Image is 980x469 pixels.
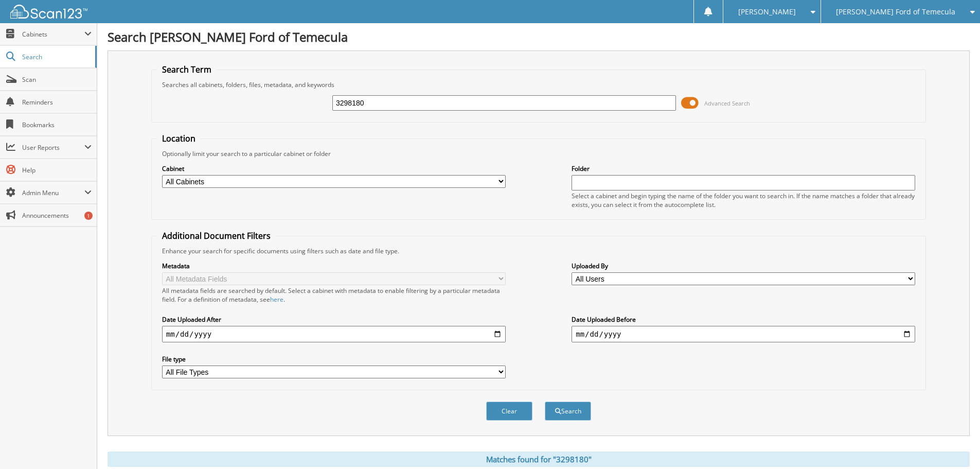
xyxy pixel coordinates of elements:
[10,5,87,19] img: scan123-logo-white.svg
[22,53,90,61] span: Search
[157,80,920,89] div: Searches all cabinets, folders, files, metadata, and keywords
[270,295,283,304] a: here
[157,149,920,158] div: Optionally limit your search to a particular cabinet or folder
[108,28,970,45] h1: Search [PERSON_NAME] Ford of Temecula
[545,402,591,421] button: Search
[22,188,84,197] span: Admin Menu
[108,451,970,467] div: Matches found for "3298180"
[84,212,93,220] div: 1
[157,230,276,241] legend: Additional Document Filters
[486,402,532,421] button: Clear
[572,262,915,270] label: Uploaded By
[22,120,92,129] span: Bookmarks
[572,164,915,173] label: Folder
[22,98,92,107] span: Reminders
[162,286,506,304] div: All metadata fields are searched by default. Select a cabinet with metadata to enable filtering b...
[162,164,506,173] label: Cabinet
[738,9,796,15] span: [PERSON_NAME]
[162,315,506,324] label: Date Uploaded After
[157,247,920,255] div: Enhance your search for specific documents using filters such as date and file type.
[572,326,915,342] input: end
[162,326,506,342] input: start
[704,99,750,107] span: Advanced Search
[22,166,92,175] span: Help
[162,262,506,270] label: Metadata
[157,64,217,75] legend: Search Term
[22,143,84,152] span: User Reports
[572,315,915,324] label: Date Uploaded Before
[22,75,92,84] span: Scan
[572,192,915,209] div: Select a cabinet and begin typing the name of the folder you want to search in. If the name match...
[157,133,201,144] legend: Location
[22,30,84,39] span: Cabinets
[22,211,92,220] span: Announcements
[836,9,955,15] span: [PERSON_NAME] Ford of Temecula
[162,355,506,363] label: File type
